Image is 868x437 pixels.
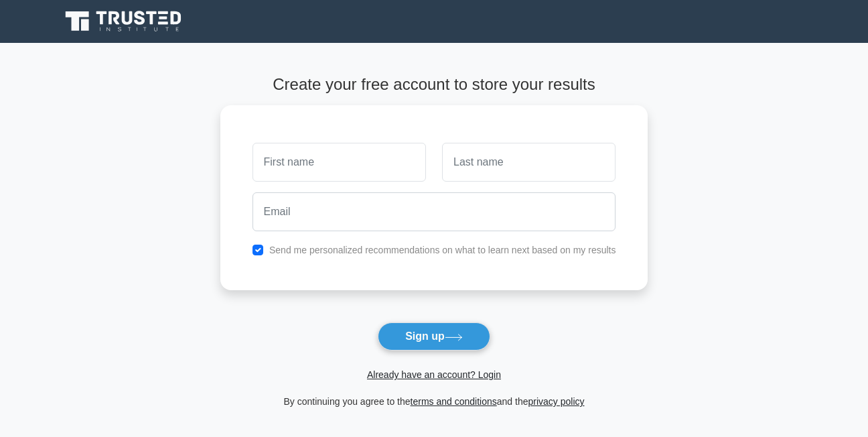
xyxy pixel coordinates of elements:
[220,75,648,95] h4: Create your free account to store your results
[252,192,616,231] input: Email
[442,143,616,182] input: Last name
[411,396,497,407] a: terms and conditions
[367,369,501,380] a: Already have an account? Login
[212,393,656,410] div: By continuing you agree to the and the
[378,322,490,351] button: Sign up
[528,396,585,407] a: privacy policy
[252,143,426,182] input: First name
[269,245,616,255] label: Send me personalized recommendations on what to learn next based on my results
